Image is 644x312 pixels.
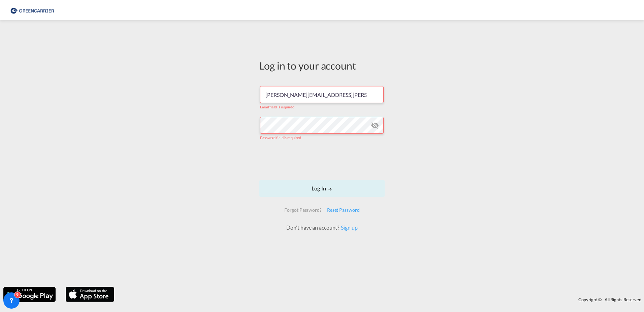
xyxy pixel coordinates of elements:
[260,135,301,140] span: Password field is required
[65,286,115,303] img: apple.png
[282,204,324,216] div: Forgot Password?
[259,180,385,197] button: LOGIN
[260,105,294,109] span: Email field is required
[279,224,365,231] div: Don't have an account?
[371,121,379,129] md-icon: icon-eye-off
[259,58,385,73] div: Log in to your account
[271,147,373,173] iframe: reCAPTCHA
[324,204,362,216] div: Reset Password
[3,286,56,303] img: google.png
[260,86,384,103] input: Enter email/phone number
[10,3,56,18] img: 1378a7308afe11ef83610d9e779c6b34.png
[339,224,357,231] a: Sign up
[118,294,644,305] div: Copyright © . All Rights Reserved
